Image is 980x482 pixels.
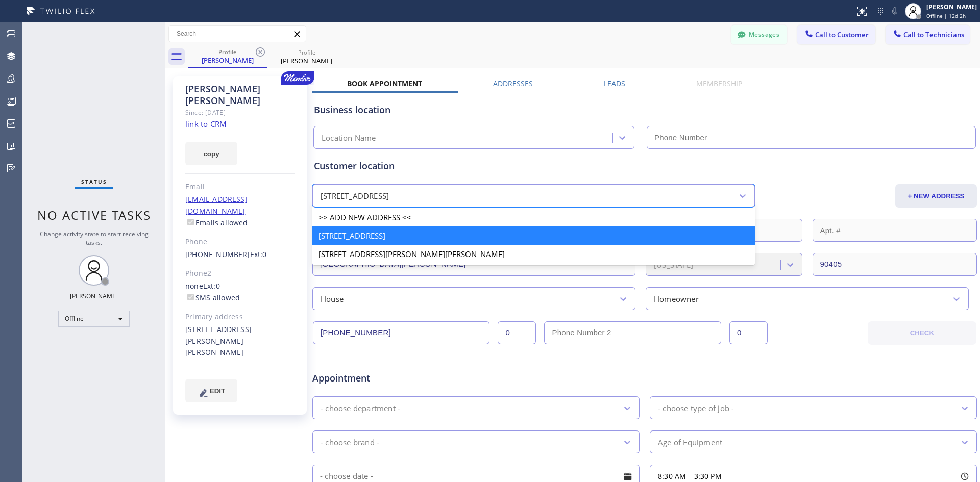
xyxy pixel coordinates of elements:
[185,107,295,118] div: Since: [DATE]
[312,245,755,263] div: [STREET_ADDRESS][PERSON_NAME][PERSON_NAME]
[81,178,107,185] span: Status
[658,471,686,481] span: 8:30 AM
[187,219,194,225] input: Emails allowed
[729,321,768,344] input: Ext. 2
[731,25,787,44] button: Messages
[312,208,755,226] div: >> ADD NEW ADDRESS <<
[189,45,266,67] div: Norman Kulla
[268,56,345,65] div: [PERSON_NAME]
[185,311,295,323] div: Primary address
[185,249,250,259] a: [PHONE_NUMBER]
[250,249,267,259] span: Ext: 0
[185,268,295,280] div: Phone2
[268,48,345,56] div: Profile
[493,79,533,88] label: Addresses
[185,379,237,402] button: EDIT
[321,190,389,202] div: [STREET_ADDRESS]
[321,436,379,448] div: - choose brand -
[185,324,295,359] div: [STREET_ADDRESS][PERSON_NAME][PERSON_NAME]
[185,236,295,248] div: Phone
[815,30,869,39] span: Call to Customer
[658,436,722,448] div: Age of Equipment
[347,79,422,88] label: Book Appointment
[185,194,248,216] a: [EMAIL_ADDRESS][DOMAIN_NAME]
[314,103,975,117] div: Business location
[886,25,970,44] button: Call to Technicians
[654,293,699,305] div: Homeowner
[322,132,376,144] div: Location Name
[312,371,532,385] span: Appointment
[696,79,742,88] label: Membership
[895,184,977,208] button: + NEW ADDRESS
[189,48,266,56] div: Profile
[203,281,220,291] span: Ext: 0
[868,321,976,345] button: CHECK
[498,321,536,344] input: Ext.
[187,294,194,300] input: SMS allowed
[185,281,295,304] div: none
[185,293,240,302] label: SMS allowed
[313,321,489,344] input: Phone Number
[185,218,248,227] label: Emails allowed
[185,181,295,193] div: Email
[926,3,977,11] div: [PERSON_NAME]
[185,142,237,165] button: copy
[185,119,227,129] a: link to CRM
[268,45,345,68] div: Peg Oltman
[312,226,755,245] div: [STREET_ADDRESS]
[813,253,977,276] input: ZIP
[185,83,295,107] div: [PERSON_NAME] [PERSON_NAME]
[544,321,721,344] input: Phone Number 2
[903,30,964,39] span: Call to Technicians
[888,4,902,18] button: Mute
[40,230,149,247] span: Change activity state to start receiving tasks.
[210,387,225,395] span: EDIT
[658,402,734,414] div: - choose type of job -
[797,25,875,44] button: Call to Customer
[169,26,306,42] input: Search
[694,471,722,481] span: 3:30 PM
[813,219,977,242] input: Apt. #
[70,292,118,300] div: [PERSON_NAME]
[37,207,151,223] span: No active tasks
[314,159,975,173] div: Customer location
[321,402,400,414] div: - choose department -
[604,79,625,88] label: Leads
[321,293,344,305] div: House
[189,56,266,65] div: [PERSON_NAME]
[647,126,976,149] input: Phone Number
[926,12,966,19] span: Offline | 12d 2h
[689,471,691,481] span: -
[58,311,130,327] div: Offline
